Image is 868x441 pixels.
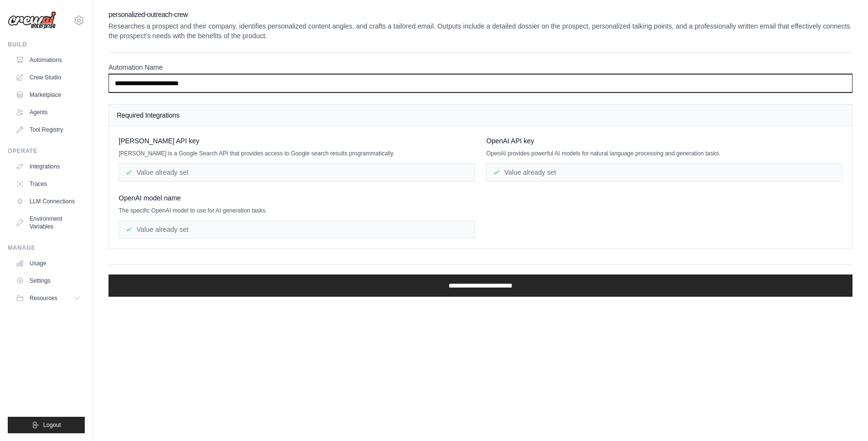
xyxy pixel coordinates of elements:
[12,194,85,209] a: LLM Connections
[8,417,85,433] button: Logout
[8,41,85,48] div: Build
[8,11,56,30] img: Logo
[12,52,85,68] a: Automations
[30,294,57,302] span: Resources
[486,150,842,157] p: OpenAI provides powerful AI models for natural language processing and generation tasks.
[43,421,61,429] span: Logout
[486,163,842,182] div: Value already set
[12,176,85,192] a: Traces
[8,244,85,252] div: Manage
[12,211,85,234] a: Environment Variables
[12,159,85,174] a: Integrations
[12,70,85,85] a: Crew Studio
[108,21,852,41] p: Researches a prospect and their company, identifies personalized content angles, and crafts a tai...
[12,105,85,120] a: Agents
[12,122,85,137] a: Tool Registry
[119,150,475,157] p: [PERSON_NAME] is a Google Search API that provides access to Google search results programmatically.
[108,62,852,72] label: Automation Name
[12,87,85,103] a: Marketplace
[119,163,475,182] div: Value already set
[117,110,844,120] h4: Required Integrations
[119,207,475,214] p: The specific OpenAI model to use for AI generation tasks.
[119,220,475,239] div: Value already set
[108,10,852,19] h2: personalized-outreach-crew
[12,273,85,289] a: Settings
[12,290,85,306] button: Resources
[8,147,85,155] div: Operate
[12,256,85,271] a: Usage
[119,193,181,203] span: OpenAI model name
[486,136,534,146] span: OpenAI API key
[119,136,200,146] span: [PERSON_NAME] API key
